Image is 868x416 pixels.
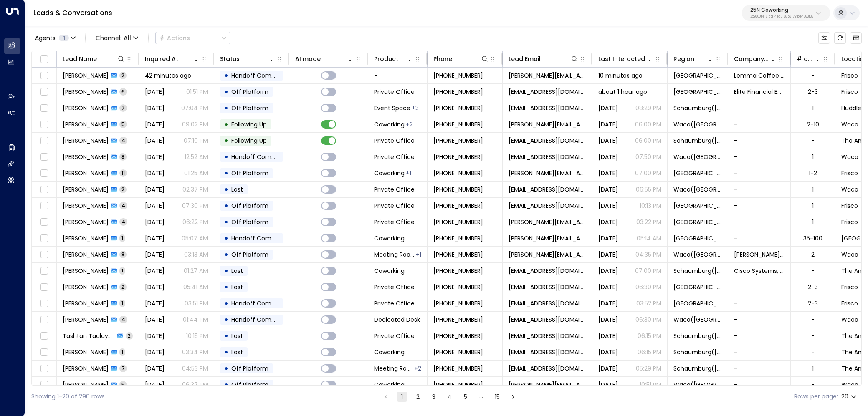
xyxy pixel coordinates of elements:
[734,250,784,259] span: Wade Wellness Center
[598,234,618,242] span: Sep 03, 2025
[811,250,815,259] div: 2
[797,54,813,64] div: # of people
[673,185,722,194] span: Waco(TX)
[119,300,125,307] span: 1
[834,32,846,44] span: Refresh
[728,214,791,230] td: -
[807,120,819,129] div: 2-10
[374,299,415,308] span: Private Office
[433,202,483,210] span: +19728386611
[841,88,858,96] span: Frisco
[119,88,127,95] span: 6
[397,392,407,402] button: page 1
[374,54,398,64] div: Product
[224,215,228,229] div: •
[184,136,208,145] p: 07:10 PM
[734,267,784,275] span: Cisco Systems, Inc.
[841,391,858,403] div: 20
[374,54,414,64] div: Product
[433,267,483,275] span: +13475011068
[509,283,586,291] span: krakkasani@crocusitllc.com
[145,54,200,64] div: Inquired At
[636,218,661,226] p: 03:22 PM
[145,153,164,161] span: Aug 28, 2025
[119,267,125,274] span: 1
[635,104,661,112] p: 08:29 PM
[841,169,858,177] span: Frisco
[509,218,586,226] span: jonathan@lokationre.com
[374,136,415,145] span: Private Office
[231,267,243,275] span: Lost
[433,54,489,64] div: Phone
[433,54,452,64] div: Phone
[145,104,164,112] span: Sep 05, 2025
[509,234,586,242] span: brian.morris@ematrixdb.com
[39,217,49,227] span: Toggle select row
[119,72,127,79] span: 2
[184,169,208,177] p: 01:25 AM
[183,283,208,291] p: 05:41 AM
[92,32,142,44] button: Channel:All
[635,283,661,291] p: 06:30 PM
[673,54,694,64] div: Region
[224,199,228,213] div: •
[119,153,127,160] span: 8
[33,8,112,18] a: Leads & Conversations
[231,153,290,161] span: Handoff Completed
[184,250,208,259] p: 03:13 AM
[145,283,164,291] span: Jul 25, 2025
[640,202,661,210] p: 10:13 PM
[63,299,109,308] span: Kalyan Akkasani
[183,315,208,324] p: 01:44 PM
[673,250,722,259] span: Waco(TX)
[841,120,858,129] span: Waco
[63,202,109,210] span: Nashon Dupuy
[412,104,419,112] div: Meeting Room,Meeting Room / Event Space,Private Office
[182,218,208,226] p: 06:22 PM
[295,54,354,64] div: AI mode
[224,280,228,294] div: •
[841,218,858,226] span: Frisco
[509,250,586,259] span: karol@wadewellnesscenter.com
[145,88,164,96] span: Sep 05, 2025
[509,120,586,129] span: jurijs@effodio.com
[742,5,830,21] button: 25N Coworking3b9800f4-81ca-4ec0-8758-72fbe4763f36
[809,169,817,177] div: 1-2
[509,267,586,275] span: abdullahzaf@gmail.com
[433,299,483,308] span: +19562204194
[224,134,228,148] div: •
[119,121,127,128] span: 5
[598,120,618,129] span: Yesterday
[145,315,164,324] span: Aug 25, 2025
[509,104,586,112] span: sledder16@outlook.com
[224,166,228,180] div: •
[374,88,415,96] span: Private Office
[841,54,868,64] div: Location
[416,250,421,259] div: Private Office
[673,104,722,112] span: Schaumburg(IL)
[39,233,49,244] span: Toggle select row
[598,88,647,96] span: about 1 hour ago
[811,136,815,145] div: -
[124,35,131,41] span: All
[231,283,243,291] span: Lost
[63,267,109,275] span: Abdullah Al-Syed
[186,88,208,96] p: 01:51 PM
[812,185,814,194] div: 1
[59,35,69,41] span: 1
[39,71,49,81] span: Toggle select row
[185,153,208,161] p: 12:52 AM
[224,101,228,115] div: •
[841,153,858,161] span: Waco
[374,202,415,210] span: Private Office
[508,392,518,402] button: Go to next page
[155,32,230,44] div: Button group with a nested menu
[673,218,722,226] span: Frisco(TX)
[728,100,791,116] td: -
[220,54,240,64] div: Status
[841,71,858,80] span: Frisco
[673,120,722,129] span: Waco(TX)
[509,169,586,177] span: gabis@slhaccounting.com
[63,71,109,80] span: Lance Nerio
[509,202,586,210] span: nashondupuy@gmail.com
